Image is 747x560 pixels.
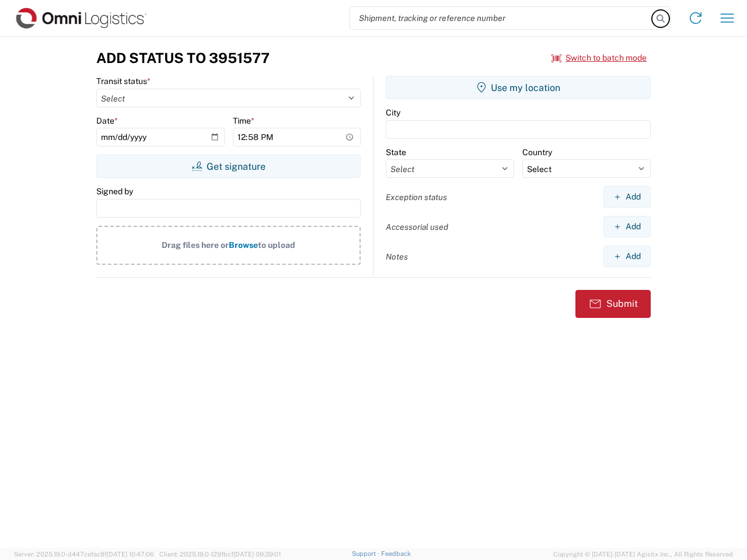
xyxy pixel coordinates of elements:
[96,50,270,66] h3: Add Status to 3951577
[575,290,651,318] button: Submit
[386,76,651,99] button: Use my location
[603,246,651,267] button: Add
[381,550,411,557] a: Feedback
[603,216,651,237] button: Add
[159,551,281,558] span: Client: 2025.19.0-129fbcf
[162,240,229,250] span: Drag files here or
[553,549,733,559] span: Copyright © [DATE]-[DATE] Agistix Inc., All Rights Reserved
[96,155,361,178] button: Get signature
[229,240,258,250] span: Browse
[258,240,295,250] span: to upload
[107,551,154,558] span: [DATE] 10:47:06
[603,186,651,208] button: Add
[96,76,151,86] label: Transit status
[522,147,552,157] label: Country
[386,192,447,202] label: Exception status
[96,186,133,197] label: Signed by
[350,7,652,29] input: Shipment, tracking or reference number
[386,107,400,118] label: City
[551,48,647,68] button: Switch to batch mode
[233,551,281,558] span: [DATE] 09:39:01
[352,550,381,557] a: Support
[96,116,118,126] label: Date
[386,147,406,157] label: State
[386,222,448,232] label: Accessorial used
[14,551,154,558] span: Server: 2025.19.0-d447cefac8f
[386,251,408,262] label: Notes
[233,116,254,126] label: Time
